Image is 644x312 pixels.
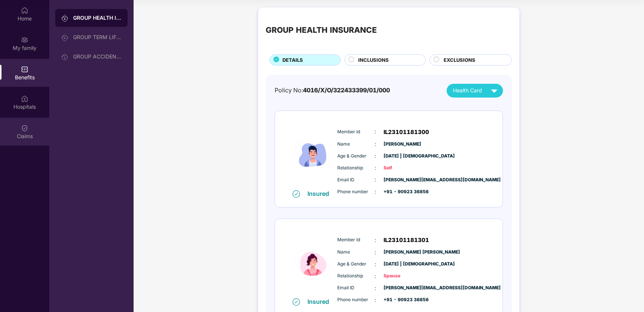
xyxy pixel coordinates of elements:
span: IL23101181300 [384,128,429,137]
span: : [375,296,376,304]
img: svg+xml;base64,PHN2ZyBpZD0iQ2xhaW0iIHhtbG5zPSJodHRwOi8vd3d3LnczLm9yZy8yMDAwL3N2ZyIgd2lkdGg9IjIwIi... [21,124,28,132]
span: Email ID [337,284,375,292]
span: Self [384,165,421,172]
span: DETAILS [282,56,303,64]
span: : [375,140,376,148]
img: svg+xml;base64,PHN2ZyB3aWR0aD0iMjAiIGhlaWdodD0iMjAiIHZpZXdCb3g9IjAgMCAyMCAyMCIgZmlsbD0ibm9uZSIgeG... [61,15,69,22]
span: : [375,260,376,268]
span: : [375,128,376,136]
span: [DATE] | [DEMOGRAPHIC_DATA] [384,261,421,268]
img: svg+xml;base64,PHN2ZyB3aWR0aD0iMjAiIGhlaWdodD0iMjAiIHZpZXdCb3g9IjAgMCAyMCAyMCIgZmlsbD0ibm9uZSIgeG... [61,34,69,41]
img: svg+xml;base64,PHN2ZyBpZD0iSG9tZSIgeG1sbnM9Imh0dHA6Ly93d3cudzMub3JnLzIwMDAvc3ZnIiB3aWR0aD0iMjAiIG... [21,7,28,14]
div: GROUP TERM LIFE INSURANCE [73,34,122,40]
span: Health Card [453,86,482,95]
span: INCLUSIONS [358,56,389,64]
div: GROUP HEALTH INSURANCE [266,24,377,36]
span: Relationship [337,273,375,280]
img: svg+xml;base64,PHN2ZyB3aWR0aD0iMjAiIGhlaWdodD0iMjAiIHZpZXdCb3g9IjAgMCAyMCAyMCIgZmlsbD0ibm9uZSIgeG... [21,36,28,44]
span: : [375,236,376,244]
div: GROUP ACCIDENTAL INSURANCE [73,54,122,60]
span: Name [337,249,375,256]
img: svg+xml;base64,PHN2ZyB4bWxucz0iaHR0cDovL3d3dy53My5vcmcvMjAwMC9zdmciIHdpZHRoPSIxNiIgaGVpZ2h0PSIxNi... [293,298,300,306]
span: Relationship [337,165,375,172]
span: +91 - 90923 36856 [384,188,421,195]
img: svg+xml;base64,PHN2ZyB4bWxucz0iaHR0cDovL3d3dy53My5vcmcvMjAwMC9zdmciIHZpZXdCb3g9IjAgMCAyNCAyNCIgd2... [488,84,501,97]
button: Health Card [447,84,503,98]
span: [PERSON_NAME][EMAIL_ADDRESS][DOMAIN_NAME] [384,284,421,292]
span: Member Id [337,236,375,243]
span: Phone number [337,296,375,303]
span: 4016/X/O/322433399/01/000 [303,86,390,94]
span: Spouse [384,273,421,280]
img: svg+xml;base64,PHN2ZyBpZD0iQmVuZWZpdHMiIHhtbG5zPSJodHRwOi8vd3d3LnczLm9yZy8yMDAwL3N2ZyIgd2lkdGg9Ij... [21,66,28,73]
span: [PERSON_NAME] [PERSON_NAME] [384,249,421,256]
span: : [375,164,376,172]
span: Name [337,141,375,148]
img: icon [291,228,335,297]
span: Email ID [337,176,375,184]
span: : [375,284,376,292]
span: : [375,176,376,184]
span: : [375,188,376,196]
span: [PERSON_NAME] [384,141,421,148]
span: : [375,152,376,160]
img: svg+xml;base64,PHN2ZyB4bWxucz0iaHR0cDovL3d3dy53My5vcmcvMjAwMC9zdmciIHdpZHRoPSIxNiIgaGVpZ2h0PSIxNi... [293,190,300,198]
span: +91 - 90923 36856 [384,296,421,303]
div: GROUP HEALTH INSURANCE [73,14,122,22]
div: Insured [307,298,334,305]
span: [PERSON_NAME][EMAIL_ADDRESS][DOMAIN_NAME] [384,176,421,184]
span: EXCLUSIONS [444,56,475,64]
div: Insured [307,190,334,197]
span: Age & Gender [337,153,375,160]
img: icon [291,120,335,190]
span: [DATE] | [DEMOGRAPHIC_DATA] [384,153,421,160]
span: Member Id [337,128,375,136]
img: svg+xml;base64,PHN2ZyBpZD0iSG9zcGl0YWxzIiB4bWxucz0iaHR0cDovL3d3dy53My5vcmcvMjAwMC9zdmciIHdpZHRoPS... [21,95,28,102]
span: IL23101181301 [384,236,429,245]
div: Policy No: [275,86,390,95]
span: : [375,248,376,257]
span: : [375,272,376,280]
span: Phone number [337,188,375,195]
img: svg+xml;base64,PHN2ZyB3aWR0aD0iMjAiIGhlaWdodD0iMjAiIHZpZXdCb3g9IjAgMCAyMCAyMCIgZmlsbD0ibm9uZSIgeG... [61,53,69,61]
span: Age & Gender [337,261,375,268]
